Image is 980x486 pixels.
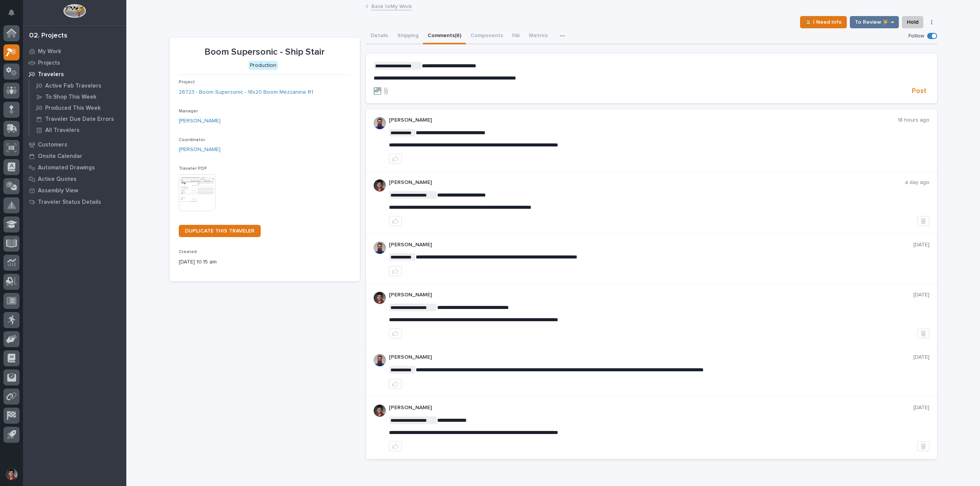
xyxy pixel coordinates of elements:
p: To Shop This Week [45,94,96,101]
a: Traveler Due Date Errors [29,114,126,124]
button: FAI [508,28,524,44]
p: [DATE] [913,242,929,248]
div: 02. Projects [29,32,67,40]
button: Delete post [917,328,929,338]
p: [PERSON_NAME] [389,179,905,186]
a: Active Fab Travelers [29,80,126,91]
p: [PERSON_NAME] [389,242,913,248]
button: Hold [902,16,923,28]
button: To Review 👨‍🏭 → [850,16,899,28]
button: like this post [389,441,402,451]
a: DUPLICATE THIS TRAVELER [179,225,261,237]
p: Boom Supersonic - Ship Stair [179,47,351,58]
span: Post [912,87,926,96]
a: [PERSON_NAME] [179,117,220,125]
a: Customers [23,139,126,150]
a: Projects [23,57,126,68]
button: like this post [389,216,402,226]
span: Traveler PDF [179,166,207,171]
p: Active Quotes [38,176,77,183]
p: Assembly View [38,187,78,194]
p: Traveler Due Date Errors [45,116,114,123]
button: Metrics [524,28,552,44]
p: a day ago [905,179,929,186]
img: 6hTokn1ETDGPf9BPokIQ [374,242,386,254]
img: ROij9lOReuV7WqYxWfnW [374,292,386,304]
div: Production [248,61,278,70]
a: [PERSON_NAME] [179,146,220,154]
span: To Review 👨‍🏭 → [855,18,894,27]
img: ROij9lOReuV7WqYxWfnW [374,405,386,417]
a: Back toMy Work [371,2,412,10]
a: Active Quotes [23,173,126,185]
button: like this post [389,328,402,338]
p: [DATE] 10:15 am [179,258,351,266]
p: [PERSON_NAME] [389,354,913,361]
a: Automated Drawings [23,162,126,173]
span: Manager [179,109,198,114]
a: Assembly View [23,185,126,196]
button: Comments (6) [423,28,466,44]
a: To Shop This Week [29,91,126,102]
button: ⏳ I Need Info [800,16,847,28]
span: Coordinator [179,138,205,142]
p: Customers [38,141,67,148]
img: ROij9lOReuV7WqYxWfnW [374,179,386,192]
a: All Travelers [29,125,126,135]
p: Projects [38,60,60,67]
p: Follow [908,33,924,39]
a: Traveler Status Details [23,196,126,208]
button: Components [466,28,508,44]
button: Shipping [393,28,423,44]
img: 6hTokn1ETDGPf9BPokIQ [374,354,386,366]
a: Travelers [23,68,126,80]
button: like this post [389,379,402,389]
a: Produced This Week [29,102,126,113]
p: [DATE] [913,405,929,411]
p: Travelers [38,71,64,78]
button: Delete post [917,216,929,226]
p: [PERSON_NAME] [389,292,913,298]
span: ⏳ I Need Info [805,18,842,27]
p: Automated Drawings [38,164,95,171]
button: like this post [389,154,402,164]
p: [DATE] [913,292,929,298]
img: 6hTokn1ETDGPf9BPokIQ [374,117,386,129]
button: Delete post [917,441,929,451]
span: Created [179,250,197,254]
p: My Work [38,48,61,55]
p: Onsite Calendar [38,153,82,160]
a: Onsite Calendar [23,150,126,162]
p: [PERSON_NAME] [389,117,898,124]
img: Workspace Logo [63,4,86,18]
div: Notifications [10,9,20,21]
a: 26723 - Boom Supersonic - 18x20 Boom Mezzanine R1 [179,88,313,96]
p: [DATE] [913,354,929,361]
p: Produced This Week [45,105,101,112]
button: Notifications [3,5,20,21]
button: users-avatar [3,466,20,482]
span: Hold [907,18,918,27]
span: Project [179,80,195,85]
p: Active Fab Travelers [45,83,101,89]
p: All Travelers [45,127,80,134]
button: like this post [389,266,402,276]
span: DUPLICATE THIS TRAVELER [185,228,255,234]
p: Traveler Status Details [38,199,101,206]
p: 18 hours ago [898,117,929,124]
p: [PERSON_NAME] [389,405,913,411]
button: Details [366,28,393,44]
a: My Work [23,46,126,57]
button: Post [909,87,929,96]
